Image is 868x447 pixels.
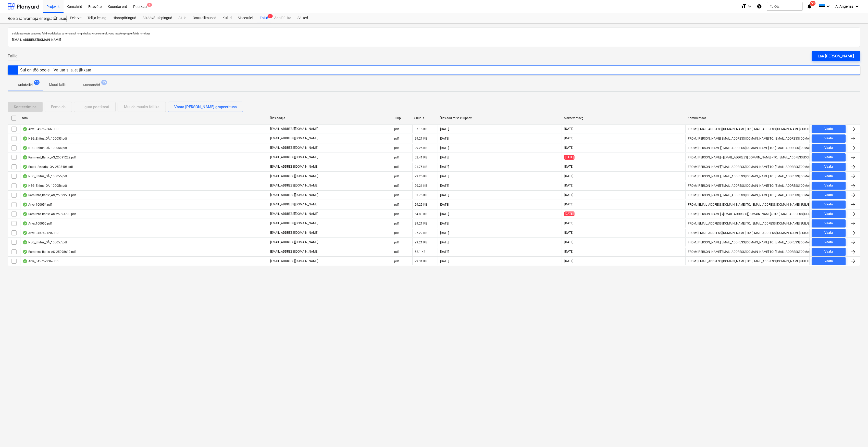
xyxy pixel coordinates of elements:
[767,2,803,11] button: Otsi
[440,222,449,225] div: [DATE]
[747,3,753,9] i: keyboard_arrow_down
[270,155,318,159] p: [EMAIL_ADDRESS][DOMAIN_NAME]
[415,193,427,197] div: 53.76 KB
[564,240,574,244] span: [DATE]
[812,172,846,180] button: Vaata
[415,250,425,254] div: 52.1 KB
[825,230,833,236] div: Vaata
[740,3,747,9] i: format_size
[564,193,574,197] span: [DATE]
[415,241,427,244] div: 29.21 KB
[294,13,311,23] a: Sätted
[564,202,574,207] span: [DATE]
[270,174,318,178] p: [EMAIL_ADDRESS][DOMAIN_NAME]
[394,250,399,254] div: pdf
[564,212,575,216] span: [DATE]
[270,250,318,254] p: [EMAIL_ADDRESS][DOMAIN_NAME]
[394,116,410,120] div: Tüüp
[564,136,574,141] span: [DATE]
[22,203,52,207] div: Arve_100054.pdf
[415,156,427,159] div: 52.41 KB
[825,258,833,264] div: Vaata
[564,183,574,188] span: [DATE]
[22,240,67,244] div: NBG_Ehitus_OÃ_100057.pdf
[22,193,76,197] div: Ramirent_Baltic_AS_25099531.pdf
[825,173,833,179] div: Vaata
[415,146,427,150] div: 29.25 KB
[22,184,28,188] div: Andmed failist loetud
[12,37,856,43] p: [EMAIL_ADDRESS][DOMAIN_NAME]
[22,193,28,197] div: Andmed failist loetud
[440,184,449,188] div: [DATE]
[415,165,427,169] div: 91.75 KB
[22,116,266,120] div: Nimi
[22,174,28,178] div: Andmed failist loetud
[394,193,399,197] div: pdf
[22,127,60,131] div: Arve_0457626669.PDF
[825,145,833,151] div: Vaata
[270,165,318,169] p: [EMAIL_ADDRESS][DOMAIN_NAME]
[394,203,399,206] div: pdf
[394,184,399,188] div: pdf
[394,241,399,244] div: pdf
[812,134,846,143] button: Vaata
[415,203,427,206] div: 29.25 KB
[22,136,67,141] div: NBG_Ehitus_OÃ_100053.pdf
[564,174,574,178] span: [DATE]
[812,229,846,237] button: Vaata
[109,13,139,23] a: Hinnapäringud
[22,221,28,226] div: Andmed failist loetud
[270,183,318,188] p: [EMAIL_ADDRESS][DOMAIN_NAME]
[22,203,28,207] div: Andmed failist loetud
[268,14,273,18] span: 9+
[22,259,28,263] div: Andmed failist loetud
[810,1,816,6] span: 53
[22,127,28,131] div: Andmed failist loetud
[812,163,846,171] button: Vaata
[415,137,427,140] div: 29.21 KB
[22,155,28,159] div: Andmed failist loetud
[20,68,91,72] div: Sul on töö pooleli. Vajuta siia, et jätkata
[270,127,318,131] p: [EMAIL_ADDRESS][DOMAIN_NAME]
[807,3,812,9] i: notifications
[825,154,833,160] div: Vaata
[812,238,846,246] button: Vaata
[440,165,449,169] div: [DATE]
[22,212,76,216] div: Ramirent_Baltic_AS_25093700.pdf
[270,146,318,150] p: [EMAIL_ADDRESS][DOMAIN_NAME]
[440,127,449,131] div: [DATE]
[22,212,28,216] div: Andmed failist loetud
[34,80,40,85] span: 15
[812,257,846,265] button: Vaata
[22,184,67,188] div: NBG_Ehitus_OÃ_100056.pdf
[688,116,808,120] div: Kommentaar
[8,53,18,59] span: Failid
[440,116,560,120] div: Üleslaadimise kuupäev
[22,146,28,150] div: Andmed failist loetud
[270,240,318,244] p: [EMAIL_ADDRESS][DOMAIN_NAME]
[394,175,399,178] div: pdf
[22,240,28,244] div: Andmed failist loetud
[812,191,846,199] button: Vaata
[270,193,318,197] p: [EMAIL_ADDRESS][DOMAIN_NAME]
[394,137,399,140] div: pdf
[415,127,427,131] div: 37.16 KB
[812,125,846,133] button: Vaata
[564,250,574,254] span: [DATE]
[271,13,294,23] a: Analüütika
[440,156,449,159] div: [DATE]
[818,53,854,59] div: Lae [PERSON_NAME]
[175,13,190,23] div: Aktid
[84,13,109,23] a: Tellija leping
[22,259,60,263] div: Arve_0457572367.PDF
[564,259,574,263] span: [DATE]
[825,220,833,226] div: Vaata
[812,248,846,256] button: Vaata
[564,221,574,226] span: [DATE]
[812,201,846,209] button: Vaata
[270,259,318,263] p: [EMAIL_ADDRESS][DOMAIN_NAME]
[769,4,773,8] span: search
[440,212,449,216] div: [DATE]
